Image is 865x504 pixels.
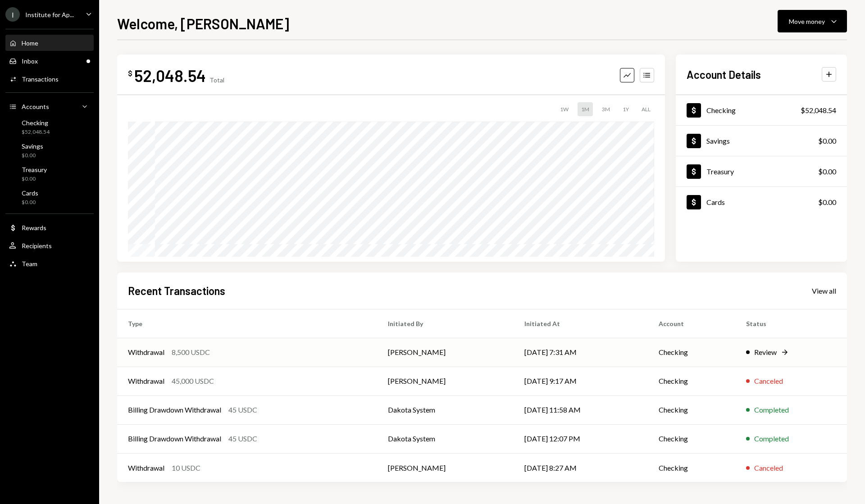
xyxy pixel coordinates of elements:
[5,237,94,254] a: Recipients
[754,463,783,473] div: Canceled
[676,126,847,156] a: Savings$0.00
[648,424,736,453] td: Checking
[514,395,648,424] td: [DATE] 11:58 AM
[5,140,94,161] a: Savings$0.00
[514,367,648,395] td: [DATE] 9:17 AM
[754,347,777,358] div: Review
[5,35,94,51] a: Home
[778,10,847,32] button: Move money
[754,404,789,415] div: Completed
[377,424,514,453] td: Dakota System
[228,433,257,444] div: 45 USDC
[172,376,214,386] div: 45,000 USDC
[514,338,648,367] td: [DATE] 7:31 AM
[117,14,289,32] h1: Welcome, [PERSON_NAME]
[134,65,206,86] div: 52,048.54
[172,463,200,473] div: 10 USDC
[818,166,836,177] div: $0.00
[648,453,736,482] td: Checking
[706,106,736,114] div: Checking
[172,347,210,358] div: 8,500 USDC
[687,67,761,82] h2: Account Details
[22,128,50,136] div: $52,048.54
[22,39,38,47] div: Home
[648,309,736,338] th: Account
[117,309,377,338] th: Type
[22,189,38,197] div: Cards
[754,433,789,444] div: Completed
[22,260,37,268] div: Team
[514,453,648,482] td: [DATE] 8:27 AM
[648,367,736,395] td: Checking
[128,376,164,386] div: Withdrawal
[754,376,783,386] div: Canceled
[5,219,94,236] a: Rewards
[25,11,74,18] div: Institute for Ap...
[5,186,94,208] a: Cards$0.00
[22,75,59,83] div: Transactions
[22,224,46,232] div: Rewards
[22,242,52,250] div: Recipients
[638,102,654,116] div: ALL
[377,338,514,367] td: [PERSON_NAME]
[648,338,736,367] td: Checking
[22,57,38,65] div: Inbox
[5,53,94,69] a: Inbox
[5,7,20,22] div: I
[128,347,164,358] div: Withdrawal
[5,255,94,272] a: Team
[578,102,593,116] div: 1M
[22,199,38,206] div: $0.00
[5,98,94,114] a: Accounts
[735,309,847,338] th: Status
[812,286,836,295] div: View all
[619,102,633,116] div: 1Y
[22,175,47,183] div: $0.00
[22,166,47,173] div: Treasury
[5,71,94,87] a: Transactions
[377,367,514,395] td: [PERSON_NAME]
[514,424,648,453] td: [DATE] 12:07 PM
[801,105,836,116] div: $52,048.54
[377,395,514,424] td: Dakota System
[818,197,836,208] div: $0.00
[128,433,221,444] div: Billing Drawdown Withdrawal
[676,187,847,217] a: Cards$0.00
[377,309,514,338] th: Initiated By
[22,142,43,150] div: Savings
[22,103,49,110] div: Accounts
[514,309,648,338] th: Initiated At
[5,116,94,138] a: Checking$52,048.54
[706,136,730,145] div: Savings
[128,283,225,298] h2: Recent Transactions
[818,136,836,146] div: $0.00
[676,156,847,186] a: Treasury$0.00
[209,76,224,84] div: Total
[706,198,725,206] div: Cards
[377,453,514,482] td: [PERSON_NAME]
[128,463,164,473] div: Withdrawal
[812,286,836,295] a: View all
[556,102,572,116] div: 1W
[789,17,825,26] div: Move money
[5,163,94,185] a: Treasury$0.00
[22,119,50,127] div: Checking
[128,69,132,78] div: $
[128,404,221,415] div: Billing Drawdown Withdrawal
[676,95,847,125] a: Checking$52,048.54
[598,102,614,116] div: 3M
[706,167,734,176] div: Treasury
[228,404,257,415] div: 45 USDC
[22,152,43,159] div: $0.00
[648,395,736,424] td: Checking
